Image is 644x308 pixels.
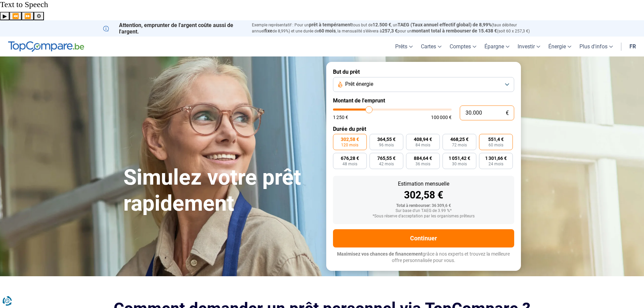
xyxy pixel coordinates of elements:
span: 96 mois [379,143,394,147]
a: fr [625,37,640,56]
span: 765,55 € [377,156,396,161]
div: 302,58 € [338,190,509,200]
span: 72 mois [452,143,467,147]
span: 24 mois [488,162,503,166]
h1: Simulez votre prêt rapidement [123,165,318,217]
span: 551,4 € [488,137,504,142]
p: Exemple représentatif : Pour un tous but de , un (taux débiteur annuel de 8,99%) et une durée de ... [252,22,541,34]
a: Comptes [446,37,480,56]
button: Continuer [333,229,514,247]
a: Plus d'infos [575,37,617,56]
span: 60 mois [319,28,336,33]
span: 468,25 € [450,137,469,142]
p: Attention, emprunter de l'argent coûte aussi de l'argent. [103,22,244,35]
button: Previous [9,12,22,20]
span: 676,28 € [341,156,359,161]
span: 42 mois [379,162,394,166]
span: 884,64 € [414,156,432,161]
span: € [506,110,509,116]
a: Prêts [391,37,417,56]
button: Forward [22,12,34,20]
span: 257,3 € [382,28,398,33]
div: Sur base d'un TAEG de 3.99 %* [338,209,509,213]
span: 1 250 € [333,115,348,120]
span: 364,55 € [377,137,396,142]
button: Prêt énergie [333,77,514,92]
span: 30 mois [452,162,467,166]
span: 120 mois [341,143,358,147]
span: 100 000 € [431,115,452,120]
span: Prêt énergie [345,80,373,88]
span: 60 mois [488,143,503,147]
span: prêt à tempérament [309,22,352,27]
span: 12.500 € [373,22,391,27]
button: Settings [34,12,44,20]
span: 48 mois [342,162,357,166]
a: Investir [514,37,544,56]
span: 84 mois [415,143,430,147]
div: Estimation mensuelle [338,181,509,187]
a: Énergie [544,37,575,56]
p: grâce à nos experts et trouvez la meilleure offre personnalisée pour vous. [333,251,514,264]
span: 36 mois [415,162,430,166]
label: But du prêt [333,69,514,75]
span: 1 051,42 € [449,156,470,161]
img: TopCompare [8,41,84,52]
span: fixe [264,28,272,33]
span: TAEG (Taux annuel effectif global) de 8,99% [398,22,492,27]
label: Montant de l'emprunt [333,97,514,104]
span: 1 301,66 € [485,156,507,161]
span: montant total à rembourser de 15.438 € [412,28,497,33]
span: 302,58 € [341,137,359,142]
a: Cartes [417,37,446,56]
label: Durée du prêt [333,126,514,132]
div: *Sous réserve d'acceptation par les organismes prêteurs [338,214,509,219]
span: Maximisez vos chances de financement [337,251,423,257]
div: Total à rembourser: 36 309,6 € [338,204,509,208]
a: Épargne [480,37,514,56]
span: 408,94 € [414,137,432,142]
